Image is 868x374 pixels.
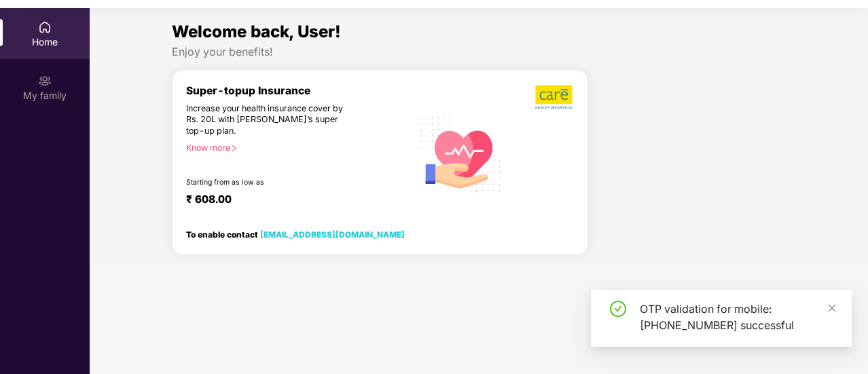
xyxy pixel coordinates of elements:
span: check-circle [610,301,626,317]
span: right [230,145,238,152]
img: svg+xml;base64,PHN2ZyBpZD0iSG9tZSIgeG1sbnM9Imh0dHA6Ly93d3cudzMub3JnLzIwMDAvc3ZnIiB3aWR0aD0iMjAiIG... [38,20,52,34]
div: Increase your health insurance cover by Rs. 20L with [PERSON_NAME]’s super top-up plan. [186,103,354,137]
div: Enjoy your benefits! [172,45,786,59]
div: Starting from as low as [186,178,355,187]
img: svg+xml;base64,PHN2ZyB3aWR0aD0iMjAiIGhlaWdodD0iMjAiIHZpZXdCb3g9IjAgMCAyMCAyMCIgZmlsbD0ibm9uZSIgeG... [38,74,52,88]
a: [EMAIL_ADDRESS][DOMAIN_NAME] [260,229,405,240]
div: OTP validation for mobile: [PHONE_NUMBER] successful [640,301,835,333]
img: b5dec4f62d2307b9de63beb79f102df3.png [535,84,574,110]
span: Welcome back, User! [172,22,341,41]
div: Know more [186,143,404,152]
div: To enable contact [186,229,405,239]
div: Super-topup Insurance [186,84,412,97]
span: close [827,303,837,313]
img: svg+xml;base64,PHN2ZyB4bWxucz0iaHR0cDovL3d3dy53My5vcmcvMjAwMC9zdmciIHhtbG5zOnhsaW5rPSJodHRwOi8vd3... [412,104,509,202]
div: ₹ 608.00 [186,193,399,209]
